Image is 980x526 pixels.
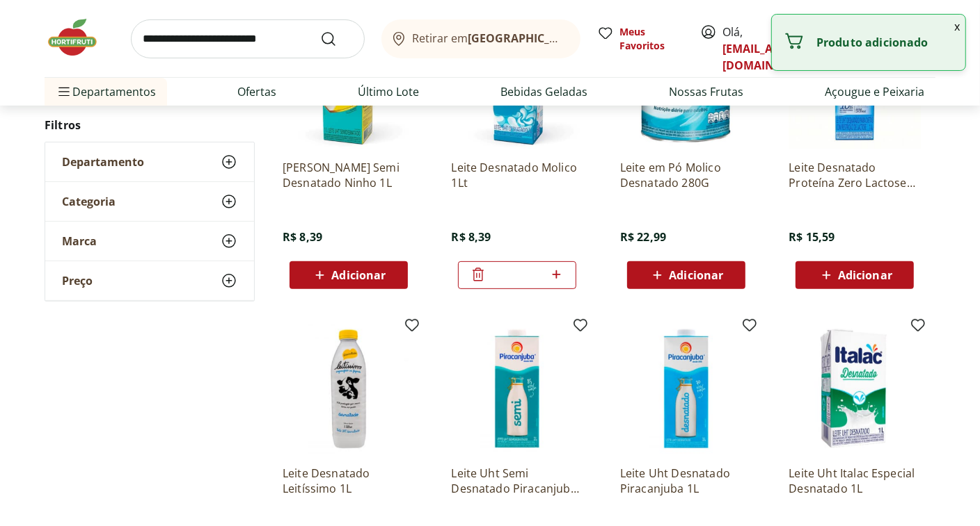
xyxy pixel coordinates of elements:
[62,195,116,208] span: Categoria
[45,111,255,139] h2: Filtros
[619,25,683,53] span: Meus Favoritos
[620,322,752,454] img: Leite Uht Desnatado Piracanjuba 1L
[45,261,254,300] button: Preço
[62,155,144,169] span: Departamento
[669,83,743,100] a: Nossas Frutas
[283,229,322,245] span: R$ 8,39
[283,160,415,190] a: [PERSON_NAME] Semi Desnatado Ninho 1L
[45,182,254,221] button: Categoria
[816,35,954,49] p: Produto adicionado
[131,19,365,58] input: search
[56,75,156,108] span: Departamentos
[413,32,567,44] span: Retirar em
[627,261,745,289] button: Adicionar
[56,75,72,108] button: Menu
[45,17,114,58] img: Hortifruti
[62,274,93,288] span: Preço
[789,229,835,245] span: R$ 15,59
[331,270,386,281] span: Adicionar
[722,41,819,73] a: [EMAIL_ADDRESS][DOMAIN_NAME]
[237,83,276,100] a: Ofertas
[669,270,723,281] span: Adicionar
[722,24,784,74] span: Olá,
[789,466,921,496] a: Leite Uht Italac Especial Desnatado 1L
[500,83,587,100] a: Bebidas Geladas
[789,322,921,454] img: Leite Uht Italac Especial Desnatado 1L
[620,160,752,190] a: Leite em Pó Molico Desnatado 280G
[468,31,703,46] b: [GEOGRAPHIC_DATA]/[GEOGRAPHIC_DATA]
[451,160,583,190] a: Leite Desnatado Molico 1Lt
[45,142,254,181] button: Departamento
[451,322,583,454] img: Leite Uht Semi Desnatado Piracanjuba 1L
[381,19,580,58] button: Retirar em[GEOGRAPHIC_DATA]/[GEOGRAPHIC_DATA]
[620,229,666,245] span: R$ 22,99
[283,466,415,496] a: Leite Desnatado Leitíssimo 1L
[283,322,415,454] img: Leite Desnatado Leitíssimo 1L
[358,83,419,100] a: Último Lote
[838,270,892,281] span: Adicionar
[451,466,583,496] a: Leite Uht Semi Desnatado Piracanjuba 1L
[45,222,254,261] button: Marca
[451,229,491,245] span: R$ 8,39
[949,15,965,38] button: Fechar notificação
[597,25,683,53] a: Meus Favoritos
[796,261,914,289] button: Adicionar
[620,466,752,496] a: Leite Uht Desnatado Piracanjuba 1L
[62,234,97,248] span: Marca
[789,160,921,190] a: Leite Desnatado Proteína Zero Lactose Molico 1L
[320,31,354,47] button: Submit Search
[825,83,924,100] a: Açougue e Peixaria
[290,261,408,289] button: Adicionar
